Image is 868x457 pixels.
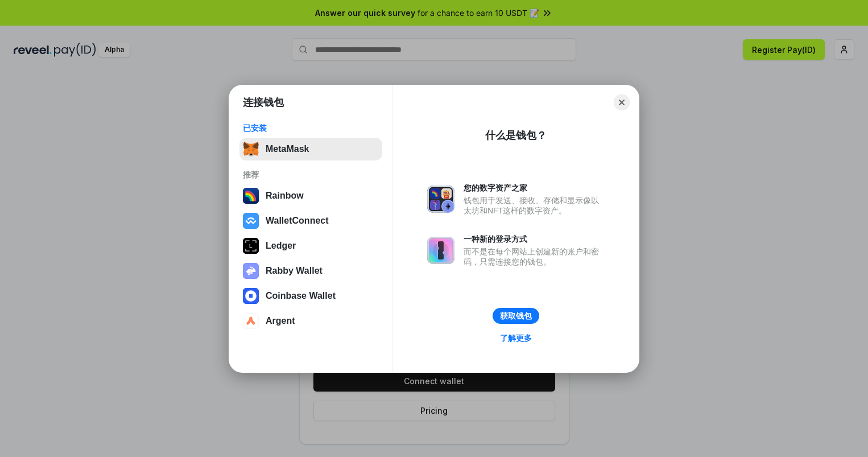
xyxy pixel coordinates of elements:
div: 已安装 [243,123,379,133]
div: 什么是钱包？ [485,129,547,142]
button: 获取钱包 [493,308,539,324]
h1: 连接钱包 [243,96,284,109]
img: svg+xml,%3Csvg%20width%3D%2228%22%20height%3D%2228%22%20viewBox%3D%220%200%2028%2028%22%20fill%3D... [243,213,259,229]
img: svg+xml,%3Csvg%20width%3D%2228%22%20height%3D%2228%22%20viewBox%3D%220%200%2028%2028%22%20fill%3D... [243,288,259,304]
div: Argent [266,316,295,326]
a: 了解更多 [493,331,539,345]
button: Rabby Wallet [239,260,382,282]
div: WalletConnect [266,216,329,226]
div: 了解更多 [500,333,532,343]
button: WalletConnect [239,209,382,232]
img: svg+xml,%3Csvg%20fill%3D%22none%22%20height%3D%2233%22%20viewBox%3D%220%200%2035%2033%22%20width%... [243,141,259,157]
div: 获取钱包 [500,311,532,321]
div: Coinbase Wallet [266,291,336,301]
div: 钱包用于发送、接收、存储和显示像以太坊和NFT这样的数字资产。 [464,195,605,216]
button: Rainbow [239,184,382,207]
div: Rainbow [266,191,304,201]
img: svg+xml,%3Csvg%20xmlns%3D%22http%3A%2F%2Fwww.w3.org%2F2000%2Fsvg%22%20width%3D%2228%22%20height%3... [243,238,259,254]
div: 一种新的登录方式 [464,234,605,244]
img: svg+xml,%3Csvg%20width%3D%2228%22%20height%3D%2228%22%20viewBox%3D%220%200%2028%2028%22%20fill%3D... [243,313,259,329]
img: svg+xml,%3Csvg%20width%3D%22120%22%20height%3D%22120%22%20viewBox%3D%220%200%20120%20120%22%20fil... [243,188,259,204]
img: svg+xml,%3Csvg%20xmlns%3D%22http%3A%2F%2Fwww.w3.org%2F2000%2Fsvg%22%20fill%3D%22none%22%20viewBox... [427,186,454,213]
button: MetaMask [239,138,382,160]
button: Coinbase Wallet [239,285,382,307]
img: svg+xml,%3Csvg%20xmlns%3D%22http%3A%2F%2Fwww.w3.org%2F2000%2Fsvg%22%20fill%3D%22none%22%20viewBox... [427,237,454,264]
button: Close [614,94,630,110]
div: MetaMask [266,144,309,154]
div: 而不是在每个网站上创建新的账户和密码，只需连接您的钱包。 [464,246,605,267]
div: 推荐 [243,170,379,180]
div: Ledger [266,241,296,251]
div: Rabby Wallet [266,266,323,276]
div: 您的数字资产之家 [464,183,605,193]
button: Ledger [239,234,382,257]
img: svg+xml,%3Csvg%20xmlns%3D%22http%3A%2F%2Fwww.w3.org%2F2000%2Fsvg%22%20fill%3D%22none%22%20viewBox... [243,263,259,279]
button: Argent [239,310,382,332]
